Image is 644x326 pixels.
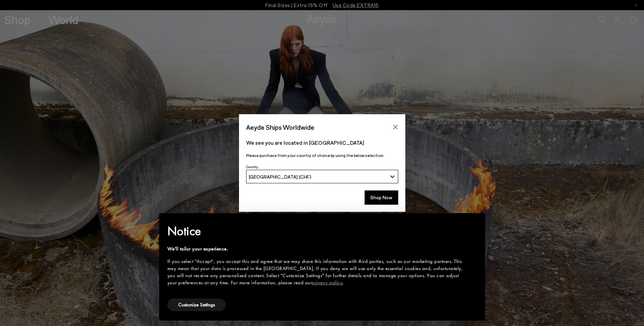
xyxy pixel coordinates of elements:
[167,245,466,252] div: We'll tailor your experience.
[246,121,314,133] span: Aeyde Ships Worldwide
[365,190,398,205] button: Shop Now
[167,258,466,286] div: If you select "Accept", you accept this and agree that we may share this information with third p...
[167,222,466,240] h2: Notice
[466,215,482,231] button: Close this notice
[246,152,398,159] p: Please purchase from your country of choice by using the below selection:
[246,165,258,169] span: Country
[312,279,343,286] a: privacy policy
[246,139,398,147] p: We see you are located in [GEOGRAPHIC_DATA]
[472,218,476,228] span: ×
[390,122,401,132] button: Close
[167,299,226,311] button: Customize Settings
[249,174,311,180] span: [GEOGRAPHIC_DATA] (CHF)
